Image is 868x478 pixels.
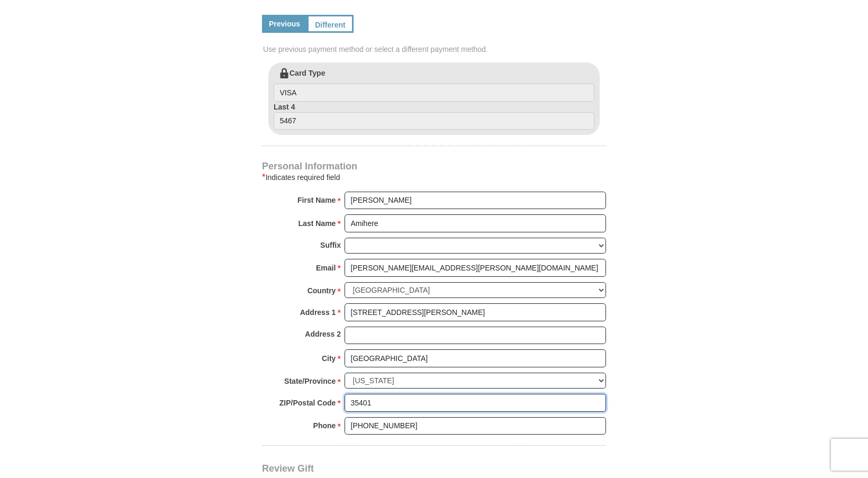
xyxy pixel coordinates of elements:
strong: Address 2 [305,327,341,341]
label: Card Type [274,68,594,102]
span: Use previous payment method or select a different payment method. [263,44,607,55]
span: Review Gift [262,463,314,474]
strong: Suffix [320,238,341,252]
strong: Address 1 [300,305,336,320]
a: Different [307,15,354,33]
strong: Phone [313,418,336,433]
input: Card Type [274,84,594,102]
strong: Last Name [299,216,336,231]
strong: Country [308,283,336,298]
input: Last 4 [274,112,594,130]
label: Last 4 [274,102,594,130]
strong: First Name [297,193,336,208]
strong: City [322,351,336,366]
h4: Personal Information [262,162,606,170]
a: Previous [262,15,307,33]
strong: Email [316,260,336,275]
strong: ZIP/Postal Code [279,395,336,410]
strong: State/Province [284,374,336,389]
div: Indicates required field [262,171,606,184]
